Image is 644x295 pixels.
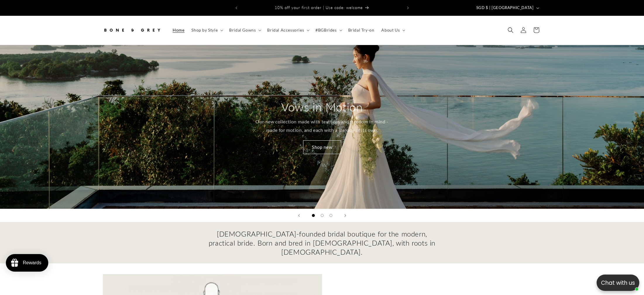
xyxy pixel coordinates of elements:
[597,275,639,291] button: Open chatbox
[229,27,256,33] span: Bridal Gowns
[381,27,400,33] span: About Us
[293,209,305,222] button: Previous slide
[303,140,341,154] a: Shop new
[327,211,335,220] button: Load slide 3 of 3
[339,209,352,222] button: Next slide
[103,24,161,37] img: Bone and Grey Bridal
[267,27,304,33] span: Bridal Accessories
[401,2,414,13] button: Next announcement
[315,27,336,33] span: #BGBrides
[348,27,375,33] span: Bridal Try-on
[188,24,226,36] summary: Shop by Style
[473,2,542,13] button: SGD $ | [GEOGRAPHIC_DATA]
[309,211,318,220] button: Load slide 1 of 3
[476,5,534,11] span: SGD $ | [GEOGRAPHIC_DATA]
[597,279,639,287] p: Chat with us
[191,27,218,33] span: Shop by Style
[312,24,344,36] summary: #BGBrides
[345,24,378,36] a: Bridal Try-on
[504,24,517,37] summary: Search
[173,27,184,33] span: Home
[378,24,408,36] summary: About Us
[253,118,391,134] p: Our new collection made with textures and freedom in mind - made for motion, and each with a melo...
[230,2,243,13] button: Previous announcement
[100,22,163,39] a: Bone and Grey Bridal
[23,260,41,265] div: Rewards
[226,24,264,36] summary: Bridal Gowns
[275,5,363,10] span: 10% off your first order | Use code: welcome
[281,99,363,115] h2: Vows in Motion
[318,211,327,220] button: Load slide 2 of 3
[264,24,312,36] summary: Bridal Accessories
[169,24,188,36] a: Home
[208,229,436,257] h2: [DEMOGRAPHIC_DATA]-founded bridal boutique for the modern, practical bride. Born and bred in [DEM...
